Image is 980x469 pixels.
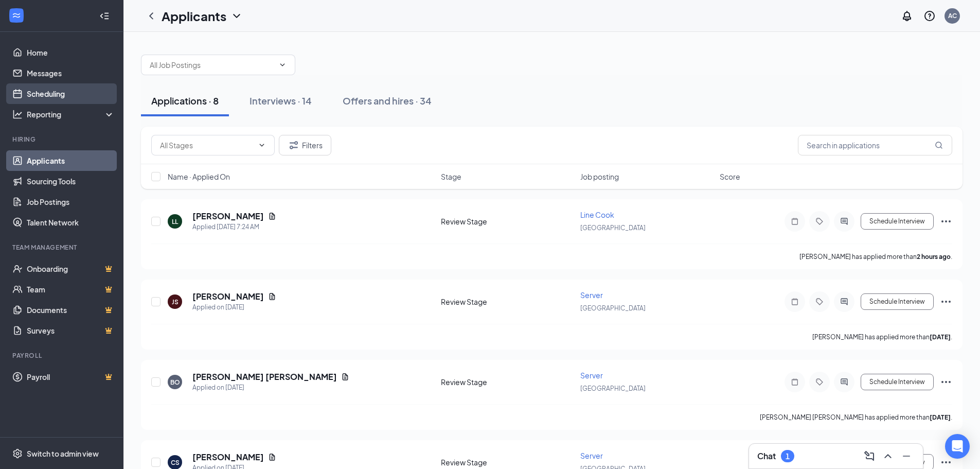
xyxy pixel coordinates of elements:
a: SurveysCrown [27,320,115,341]
span: Server [580,451,603,460]
svg: QuestionInfo [923,10,936,22]
a: TeamCrown [27,279,115,300]
div: Switch to admin view [27,448,99,459]
div: Payroll [12,351,113,360]
div: Applied on [DATE] [192,383,349,393]
a: DocumentsCrown [27,300,115,320]
button: Schedule Interview [861,374,934,390]
svg: Tag [813,298,826,306]
svg: Tag [813,217,826,225]
svg: ChevronDown [230,10,243,22]
svg: Analysis [12,109,23,119]
div: Review Stage [441,297,574,307]
div: Review Stage [441,377,574,387]
svg: Document [268,212,276,220]
a: Talent Network [27,212,115,233]
button: ComposeMessage [861,448,878,464]
div: LL [172,217,178,226]
button: Schedule Interview [861,293,934,310]
div: JS [172,298,179,306]
input: Search in applications [798,135,952,155]
svg: Filter [288,139,300,151]
a: Home [27,42,115,63]
p: [PERSON_NAME] [PERSON_NAME] has applied more than . [760,413,952,422]
a: PayrollCrown [27,367,115,387]
input: All Job Postings [150,59,274,71]
svg: Document [341,373,349,381]
div: BO [170,378,180,387]
span: Line Cook [580,210,614,219]
svg: Ellipses [940,456,952,468]
div: Reporting [27,109,115,119]
svg: ChevronLeft [145,10,157,22]
h5: [PERSON_NAME] [PERSON_NAME] [192,371,337,383]
svg: MagnifyingGlass [935,141,943,149]
b: 2 hours ago [917,253,951,260]
svg: Note [789,217,801,225]
div: Review Stage [441,457,574,467]
div: Interviews · 14 [250,94,312,107]
span: Stage [441,171,461,182]
a: Applicants [27,150,115,171]
svg: Note [789,378,801,386]
svg: ChevronDown [258,141,266,149]
span: Name · Applied On [168,171,230,182]
div: Offers and hires · 34 [343,94,432,107]
a: Messages [27,63,115,83]
p: [PERSON_NAME] has applied more than . [812,333,952,341]
svg: Settings [12,448,23,459]
h3: Chat [757,450,776,462]
div: CS [171,458,180,467]
h5: [PERSON_NAME] [192,291,264,302]
p: [PERSON_NAME] has applied more than . [799,252,952,261]
span: [GEOGRAPHIC_DATA] [580,304,646,312]
svg: ChevronDown [278,61,287,69]
b: [DATE] [930,413,951,421]
span: [GEOGRAPHIC_DATA] [580,224,646,232]
button: Minimize [898,448,915,464]
svg: Ellipses [940,376,952,388]
span: Job posting [580,171,619,182]
a: Sourcing Tools [27,171,115,192]
div: Hiring [12,135,113,144]
svg: ActiveChat [838,378,850,386]
svg: Document [268,453,276,461]
svg: Ellipses [940,296,952,308]
input: All Stages [160,140,254,151]
span: Score [720,171,740,182]
button: ChevronUp [880,448,896,464]
div: Team Management [12,243,113,252]
div: Review Stage [441,216,574,227]
a: Scheduling [27,83,115,104]
div: AC [948,11,957,20]
div: 1 [786,452,790,461]
div: Applied on [DATE] [192,302,276,312]
h5: [PERSON_NAME] [192,211,264,222]
button: Schedule Interview [861,213,934,230]
svg: Minimize [900,450,913,462]
svg: ComposeMessage [863,450,876,462]
svg: Note [789,298,801,306]
div: Applied [DATE] 7:24 AM [192,222,276,232]
span: [GEOGRAPHIC_DATA] [580,385,646,392]
b: [DATE] [930,333,951,341]
h1: Applicants [162,7,226,25]
h5: [PERSON_NAME] [192,451,264,463]
span: Server [580,290,603,300]
a: Job Postings [27,192,115,212]
svg: WorkstreamLogo [11,10,22,21]
span: Server [580,371,603,380]
div: Applications · 8 [151,94,219,107]
svg: Ellipses [940,215,952,228]
svg: ActiveChat [838,298,850,306]
svg: ChevronUp [882,450,894,462]
svg: Document [268,292,276,301]
svg: Collapse [99,11,110,21]
svg: Notifications [901,10,913,22]
button: Filter Filters [279,135,331,155]
a: OnboardingCrown [27,258,115,279]
svg: Tag [813,378,826,386]
div: Open Intercom Messenger [945,434,970,459]
svg: ActiveChat [838,217,850,225]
